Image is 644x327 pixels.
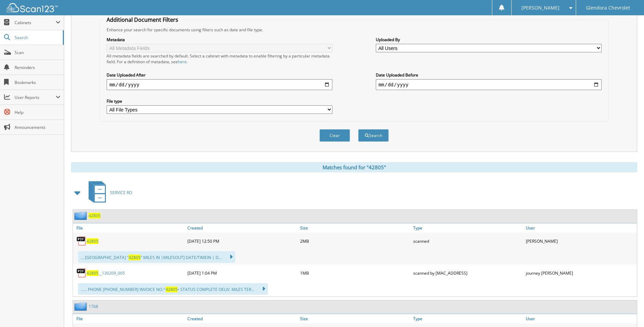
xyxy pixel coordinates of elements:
[376,72,602,78] label: Date Uploaded Before
[298,234,411,248] div: 2MB
[78,283,268,295] div: ...... PHONE [PHONE_NUMBER] INVOICE NO.^ • STATUS COMPLETE OELIV. MILES TER...
[178,59,187,65] a: here
[15,35,59,40] span: Search
[103,27,605,33] div: Enhance your search for specific documents using filters such as date and file type.
[166,287,178,292] span: 42805
[524,234,637,248] div: [PERSON_NAME]
[610,294,644,327] iframe: Chat Widget
[107,72,332,78] label: Date Uploaded After
[87,270,98,276] span: 42805
[298,314,411,323] a: Size
[107,37,332,42] label: Metadata
[76,268,87,278] img: PDF.png
[524,314,637,323] a: User
[15,109,60,115] span: Help
[15,50,60,55] span: Scan
[524,266,637,280] div: journey [PERSON_NAME]
[87,270,125,276] a: 42805__130209_005
[15,80,60,85] span: Bookmarks
[298,223,411,233] a: Size
[15,124,60,130] span: Announcements
[521,6,559,10] span: [PERSON_NAME]
[186,234,298,248] div: [DATE] 12:50 PM
[411,234,524,248] div: scanned
[186,223,298,233] a: Created
[76,236,87,246] img: PDF.png
[186,266,298,280] div: [DATE] 1:04 PM
[7,3,58,12] img: scan123-logo-white.svg
[586,6,630,10] span: Glendora Chevrolet
[73,314,186,323] a: File
[103,16,182,23] legend: Additional Document Filters
[376,37,602,42] label: Uploaded By
[186,314,298,323] a: Created
[107,53,332,65] div: All metadata fields are searched by default. Select a cabinet with metadata to enable filtering b...
[129,255,141,260] span: 42805
[85,179,132,206] a: SERVICE RO
[376,79,602,90] input: end
[78,251,235,263] div: ... [GEOGRAPHIC_DATA] " " MILES IN |MILESOUT] DATE/TIMEIN | D...
[74,302,89,311] img: folder2.png
[524,223,637,233] a: User
[15,65,60,70] span: Reminders
[15,94,56,100] span: User Reports
[107,79,332,90] input: start
[71,162,637,172] div: Matches found for "42805"
[89,213,100,219] a: 42805
[411,266,524,280] div: scanned by [MAC_ADDRESS]
[74,211,89,220] img: folder2.png
[15,20,56,25] span: Cabinets
[298,266,411,280] div: 1MB
[87,238,98,244] a: 42805
[107,98,332,104] label: File type
[319,129,350,142] button: Clear
[73,223,186,233] a: File
[110,190,132,195] span: SERVICE RO
[411,223,524,233] a: Type
[358,129,389,142] button: Search
[89,304,98,309] a: 1768
[411,314,524,323] a: Type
